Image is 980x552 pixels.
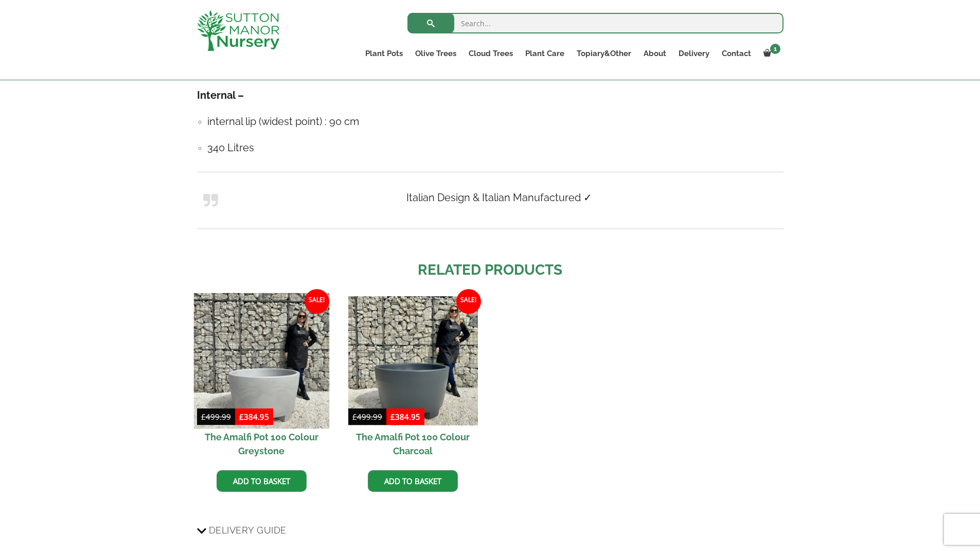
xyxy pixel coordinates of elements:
[197,296,326,462] a: Sale! The Amalfi Pot 100 Colour Greystone
[368,470,458,492] a: Add to basket: “The Amalfi Pot 100 Colour Charcoal”
[201,412,206,422] span: £
[637,46,672,61] a: About
[390,412,420,422] bdi: 384.95
[305,289,329,314] span: Sale!
[209,521,287,540] span: Delivery Guide
[197,89,244,101] strong: Internal –
[462,46,519,61] a: Cloud Trees
[352,412,357,422] span: £
[217,470,307,492] a: Add to basket: “The Amalfi Pot 100 Colour Greystone”
[207,114,783,130] h4: internal lip (widest point) : 90 cm
[239,412,244,422] span: £
[348,296,477,425] img: The Amalfi Pot 100 Colour Charcoal
[390,412,395,422] span: £
[359,46,409,61] a: Plant Pots
[352,412,382,422] bdi: 499.99
[757,46,783,61] a: 1
[770,44,780,54] span: 1
[197,425,326,462] h2: The Amalfi Pot 100 Colour Greystone
[519,46,571,61] a: Plant Care
[409,46,462,61] a: Olive Trees
[197,259,783,281] h2: Related products
[406,191,592,204] strong: Italian Design & Italian Manufactured ✓
[672,46,716,61] a: Delivery
[207,140,783,156] h4: 340 Litres
[348,296,477,462] a: Sale! The Amalfi Pot 100 Colour Charcoal
[348,425,477,462] h2: The Amalfi Pot 100 Colour Charcoal
[407,13,783,33] input: Search...
[201,412,231,422] bdi: 499.99
[197,10,279,51] img: logo
[239,412,269,422] bdi: 384.95
[456,289,481,314] span: Sale!
[193,293,329,429] img: The Amalfi Pot 100 Colour Greystone
[571,46,637,61] a: Topiary&Other
[716,46,757,61] a: Contact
